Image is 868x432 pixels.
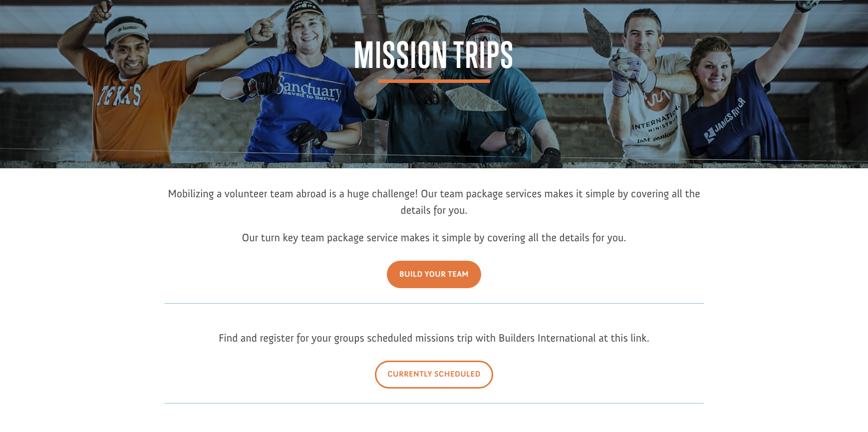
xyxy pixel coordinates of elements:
a: Build Your Team [387,261,481,288]
img: emoji heart [18,21,26,29]
span: Tulsa , [GEOGRAPHIC_DATA] [27,40,102,47]
span: Find and register for your groups scheduled missions trip with Builders International at this link. [219,331,649,345]
span: Mission Trips [354,37,514,83]
div: to [18,31,137,38]
a: Currently Scheduled [375,361,493,388]
div: Jeremy&Faith G. donated $50 [18,10,137,30]
button: Donate [141,20,186,38]
span: Mobilizing a volunteer team abroad is a huge challenge! Our team package services makes it simple... [168,187,700,217]
strong: Project Rescue: [GEOGRAPHIC_DATA] Safe House [23,30,163,38]
img: US.png [18,40,25,47]
span: Our turn key team package service makes it simple by covering all the details for you. [242,231,626,244]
